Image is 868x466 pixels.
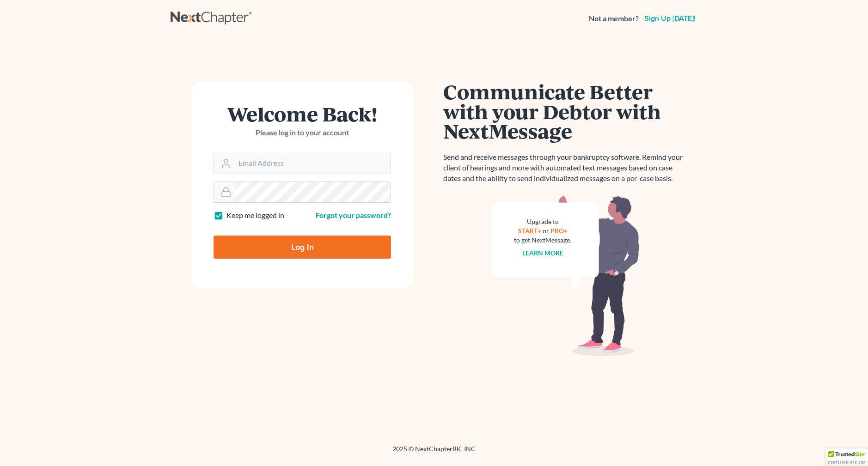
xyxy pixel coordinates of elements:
[522,249,563,257] a: Learn more
[589,13,639,24] strong: Not a member?
[226,210,284,221] label: Keep me logged in
[214,236,391,259] input: Log In
[543,227,549,235] span: or
[443,82,688,141] h1: Communicate Better with your Debtor with NextMessage
[825,448,868,466] div: TrustedSite Certified
[642,15,697,22] a: Sign up [DATE]!
[214,127,391,138] p: Please log in to your account
[514,236,571,245] div: to get NextMessage.
[550,227,568,235] a: PRO+
[214,104,391,124] h1: Welcome Back!
[518,227,541,235] a: START+
[235,153,391,174] input: Email Address
[316,211,391,219] a: Forgot your password?
[514,217,571,226] div: Upgrade to
[492,195,640,357] img: nextmessage_bg-59042aed3d76b12b5cd301f8e5b87938c9018125f34e5fa2b7a6b67550977c72.svg
[443,152,688,184] p: Send and receive messages through your bankruptcy software. Remind your client of hearings and mo...
[171,444,697,461] div: 2025 © NextChapterBK, INC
